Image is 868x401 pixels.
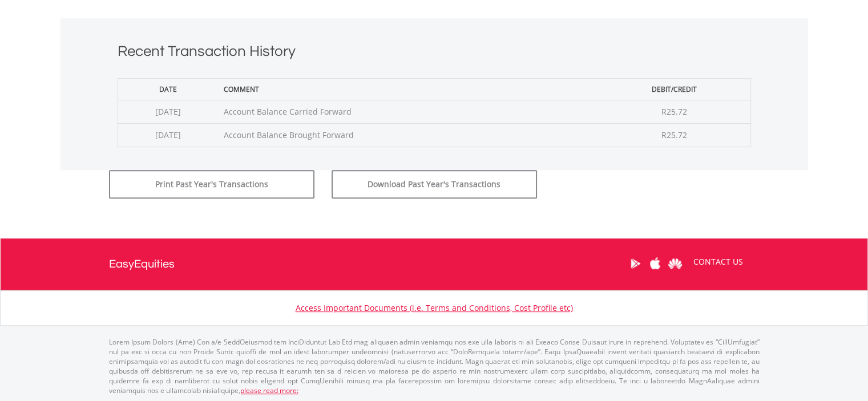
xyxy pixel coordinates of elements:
[332,170,537,199] button: Download Past Year's Transactions
[109,170,314,199] button: Print Past Year's Transactions
[240,386,298,395] a: please read more:
[661,106,687,117] span: R25.72
[661,129,687,140] span: R25.72
[218,100,598,123] td: Account Balance Carried Forward
[665,246,685,281] a: Huawei
[118,100,218,123] td: [DATE]
[118,78,218,100] th: Date
[118,123,218,147] td: [DATE]
[218,78,598,100] th: Comment
[118,41,751,67] h1: Recent Transaction History
[296,302,573,313] a: Access Important Documents (i.e. Terms and Conditions, Cost Profile etc)
[109,337,760,396] p: Lorem Ipsum Dolors (Ame) Con a/e SeddOeiusmod tem InciDiduntut Lab Etd mag aliquaen admin veniamq...
[109,238,175,290] a: EasyEquities
[625,246,645,281] a: Google Play
[645,246,665,281] a: Apple
[218,123,598,147] td: Account Balance Brought Forward
[685,246,751,278] a: CONTACT US
[598,78,750,100] th: Debit/Credit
